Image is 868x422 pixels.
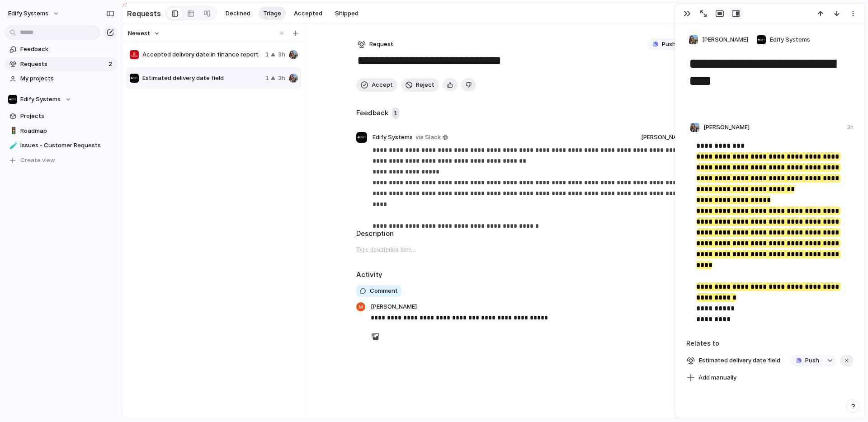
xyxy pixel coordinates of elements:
[330,7,363,20] button: Shipped
[108,60,114,69] span: 2
[370,286,398,295] span: Comment
[5,124,118,138] a: 🚦Roadmap
[373,133,413,142] span: Edify Systems
[683,371,740,384] button: Add manually
[221,7,255,20] button: Declined
[356,229,711,239] h2: Description
[20,95,61,104] span: Edify Systems
[8,9,48,18] span: Edify Systems
[226,9,250,18] span: Declined
[5,154,118,167] button: Create view
[20,112,114,121] span: Projects
[20,74,114,83] span: My projects
[371,302,417,312] span: [PERSON_NAME]
[372,80,393,89] span: Accept
[20,60,106,69] span: Requests
[142,50,262,59] span: Accepted delivery date in finance report
[20,45,114,54] span: Feedback
[294,9,322,18] span: Accepted
[356,270,382,280] h2: Activity
[128,29,150,38] span: Newest
[278,74,285,83] span: 3h
[142,74,262,83] span: Estimated delivery date field
[805,356,819,365] span: Push
[5,72,118,85] a: My projects
[20,156,55,165] span: Create view
[5,93,118,106] button: Edify Systems
[754,33,812,47] button: Edify Systems
[127,28,161,39] button: Newest
[289,7,327,20] button: Accepted
[278,50,285,59] span: 3h
[791,355,824,366] button: Push
[702,35,748,44] span: [PERSON_NAME]
[369,40,393,49] span: Request
[265,50,269,59] span: 1
[770,35,810,44] span: Edify Systems
[415,133,441,142] span: via Slack
[696,354,783,367] span: Estimated delivery date field
[356,38,395,50] button: Request
[335,9,359,18] span: Shipped
[686,33,750,47] button: [PERSON_NAME]
[9,126,16,136] div: 🚦
[698,373,736,382] span: Add manually
[259,7,286,20] button: Triage
[5,42,118,56] a: Feedback
[414,132,450,143] a: via Slack
[401,78,439,92] button: Reject
[641,133,687,142] span: [PERSON_NAME]
[847,123,854,131] div: 3h
[20,141,114,150] span: Issues - Customer Requests
[5,57,118,71] a: Requests2
[647,38,680,50] button: Push
[8,141,17,150] button: 🧪
[265,74,269,83] span: 1
[356,78,397,92] button: Accept
[5,139,118,152] a: 🧪Issues - Customer Requests
[686,338,854,348] h3: Relates to
[4,6,64,21] button: Edify Systems
[703,123,750,132] span: [PERSON_NAME]
[263,9,281,18] span: Triage
[392,108,399,119] span: 1
[20,127,114,136] span: Roadmap
[127,8,161,19] h2: Requests
[8,127,17,136] button: 🚦
[662,40,676,49] span: Push
[356,108,388,118] h2: Feedback
[9,141,16,151] div: 🧪
[5,109,118,123] a: Projects
[356,285,401,297] button: Comment
[416,80,434,89] span: Reject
